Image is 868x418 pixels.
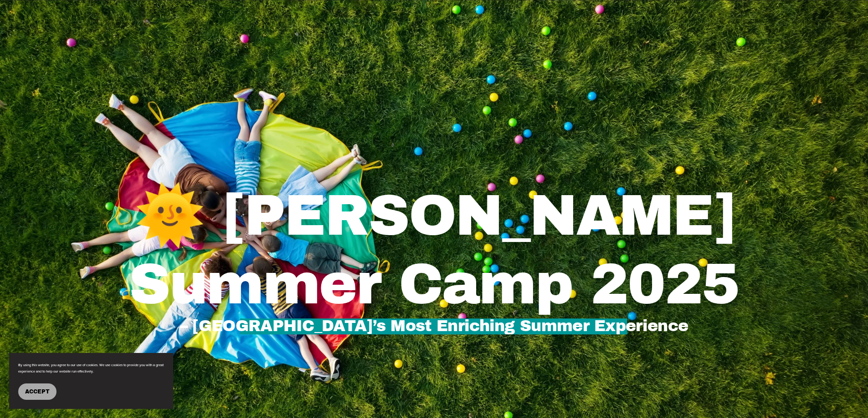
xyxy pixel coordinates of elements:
[180,317,688,334] span: – [GEOGRAPHIC_DATA]’s Most Enriching Summer Experience
[25,388,50,395] span: Accept
[102,181,766,319] h1: 🌞 [PERSON_NAME] Summer Camp 2025
[18,362,164,374] p: By using this website, you agree to our use of cookies. We use cookies to provide you with a grea...
[18,383,56,400] button: Accept
[9,353,173,409] section: Cookie banner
